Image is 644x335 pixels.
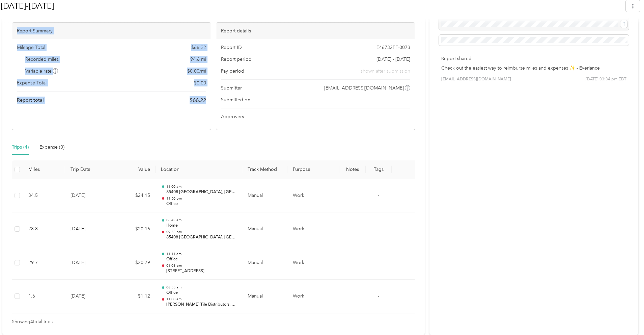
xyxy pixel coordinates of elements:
[586,76,626,82] span: [DATE] 03:34 pm EDT
[166,268,237,274] p: [STREET_ADDRESS]
[166,302,237,308] p: [PERSON_NAME] Tile Distributors, [STREET_ADDRESS]
[12,144,29,151] div: Trips (4)
[287,160,339,179] th: Purpose
[441,55,626,62] p: Report shared
[378,260,379,265] span: -
[187,68,206,75] span: $ 0.00 / mi
[361,68,410,75] span: shown after submission
[166,285,237,290] p: 08:55 am
[221,44,242,51] span: Report ID
[156,160,242,179] th: Location
[65,280,114,313] td: [DATE]
[166,290,237,296] p: Office
[23,160,65,179] th: Miles
[287,179,339,213] td: Work
[287,212,339,246] td: Work
[221,84,242,92] span: Submitter
[65,160,114,179] th: Trip Date
[166,189,237,195] p: 85408 [GEOGRAPHIC_DATA], [GEOGRAPHIC_DATA], [GEOGRAPHIC_DATA], [GEOGRAPHIC_DATA]
[339,160,365,179] th: Notes
[166,201,237,207] p: Office
[166,252,237,256] p: 11:11 am
[166,234,237,240] p: 85408 [GEOGRAPHIC_DATA], [GEOGRAPHIC_DATA], [GEOGRAPHIC_DATA], [GEOGRAPHIC_DATA]
[114,179,156,213] td: $24.15
[65,212,114,246] td: [DATE]
[287,280,339,313] td: Work
[166,196,237,201] p: 11:50 pm
[376,44,410,51] span: E46732FF-0073
[190,56,206,63] span: 94.6 mi
[441,76,511,82] span: [EMAIL_ADDRESS][DOMAIN_NAME]
[17,79,47,86] span: Expense Total
[17,97,44,104] span: Report total
[242,160,287,179] th: Track Method
[441,65,626,72] p: Check out the easiest way to reimburse miles and expenses ✨ - Everlance
[378,226,379,232] span: -
[23,280,65,313] td: 1.6
[12,318,53,326] span: Showing 4 total trips
[216,23,415,39] div: Report details
[221,96,250,103] span: Submitted on
[376,56,410,63] span: [DATE] - [DATE]
[191,44,206,51] span: $ 66.22
[166,297,237,302] p: 11:00 am
[378,192,379,198] span: -
[114,160,156,179] th: Value
[25,56,59,63] span: Recorded miles
[221,56,252,63] span: Report period
[242,212,287,246] td: Manual
[242,246,287,280] td: Manual
[190,96,206,104] span: $ 66.22
[166,223,237,229] p: Home
[114,212,156,246] td: $20.16
[25,68,58,75] span: Variable rate
[242,179,287,213] td: Manual
[166,263,237,268] p: 01:03 pm
[39,144,64,151] div: Expense (0)
[23,179,65,213] td: 34.5
[166,256,237,262] p: Office
[166,218,237,223] p: 08:42 am
[65,179,114,213] td: [DATE]
[114,280,156,313] td: $1.12
[194,79,206,86] span: $ 0.00
[409,96,410,103] span: -
[378,293,379,299] span: -
[221,113,244,120] span: Approvers
[23,246,65,280] td: 29.7
[221,68,244,75] span: Pay period
[366,160,392,179] th: Tags
[166,230,237,234] p: 09:32 pm
[23,212,65,246] td: 28.8
[166,184,237,189] p: 11:00 am
[287,246,339,280] td: Work
[65,246,114,280] td: [DATE]
[242,280,287,313] td: Manual
[114,246,156,280] td: $20.79
[17,44,45,51] span: Mileage Total
[12,23,211,39] div: Report Summary
[324,84,404,92] span: [EMAIL_ADDRESS][DOMAIN_NAME]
